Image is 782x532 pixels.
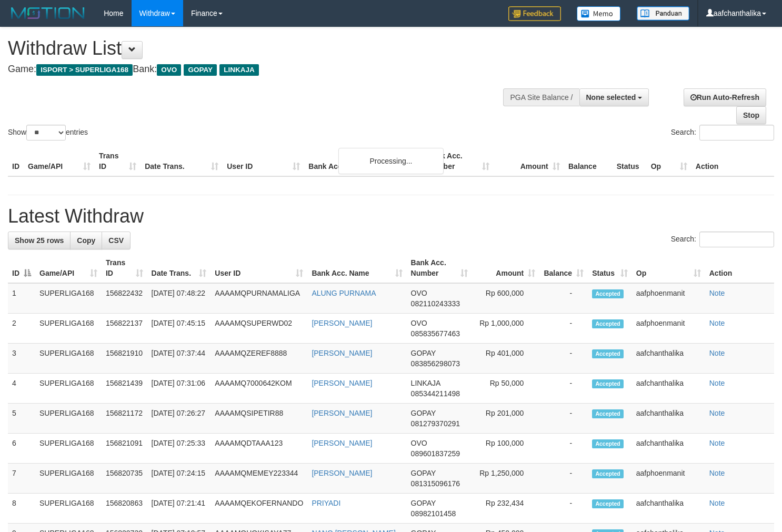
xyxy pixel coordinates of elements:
[637,6,689,21] img: panduan.png
[709,289,725,297] a: Note
[411,329,460,338] span: Copy 085835677463 to clipboard
[8,253,35,283] th: ID: activate to sort column descending
[411,319,427,327] span: OVO
[539,374,588,404] td: -
[411,299,460,308] span: Copy 082110243333 to clipboard
[632,344,705,374] td: aafchanthalika
[35,314,102,344] td: SUPERLIGA168
[592,469,624,478] span: Accepted
[210,494,307,524] td: AAAAMQEKOFERNANDO
[312,499,340,507] a: PRIYADI
[539,494,588,524] td: -
[705,253,774,283] th: Action
[472,464,539,494] td: Rp 1,250,000
[210,253,307,283] th: User ID: activate to sort column ascending
[147,434,211,464] td: [DATE] 07:25:33
[411,509,456,518] span: Copy 08982101458 to clipboard
[472,314,539,344] td: Rp 1,000,000
[8,464,35,494] td: 7
[102,464,147,494] td: 156820735
[613,146,647,176] th: Status
[102,494,147,524] td: 156820863
[147,253,211,283] th: Date Trans.: activate to sort column ascending
[312,469,372,477] a: [PERSON_NAME]
[671,232,774,247] label: Search:
[592,439,624,448] span: Accepted
[632,464,705,494] td: aafphoenmanit
[8,206,774,227] h1: Latest Withdraw
[35,374,102,404] td: SUPERLIGA168
[8,64,511,75] h4: Game: Bank:
[684,88,766,106] a: Run Auto-Refresh
[539,404,588,434] td: -
[586,93,636,102] span: None selected
[411,289,427,297] span: OVO
[588,253,632,283] th: Status: activate to sort column ascending
[592,499,624,508] span: Accepted
[102,232,131,249] a: CSV
[8,38,511,59] h1: Withdraw List
[407,253,472,283] th: Bank Acc. Number: activate to sort column ascending
[312,349,372,357] a: [PERSON_NAME]
[691,146,774,176] th: Action
[592,409,624,418] span: Accepted
[632,434,705,464] td: aafchanthalika
[411,499,436,507] span: GOPAY
[472,494,539,524] td: Rp 232,434
[503,88,579,106] div: PGA Site Balance /
[102,283,147,314] td: 156822432
[699,232,774,247] input: Search:
[411,349,436,357] span: GOPAY
[539,283,588,314] td: -
[709,439,725,447] a: Note
[671,125,774,140] label: Search:
[210,283,307,314] td: AAAAMQPURNAMALIGA
[592,319,624,328] span: Accepted
[647,146,691,176] th: Op
[102,434,147,464] td: 156821091
[102,344,147,374] td: 156821910
[411,479,460,488] span: Copy 081315096176 to clipboard
[8,434,35,464] td: 6
[8,283,35,314] td: 1
[411,449,460,458] span: Copy 089601837259 to clipboard
[223,146,304,176] th: User ID
[210,404,307,434] td: AAAAMQSIPETIR88
[15,236,64,245] span: Show 25 rows
[157,64,181,76] span: OVO
[147,283,211,314] td: [DATE] 07:48:22
[472,434,539,464] td: Rp 100,000
[539,344,588,374] td: -
[494,146,564,176] th: Amount
[699,125,774,140] input: Search:
[108,236,124,245] span: CSV
[472,283,539,314] td: Rp 600,000
[141,146,223,176] th: Date Trans.
[632,404,705,434] td: aafchanthalika
[147,344,211,374] td: [DATE] 07:37:44
[307,253,406,283] th: Bank Acc. Name: activate to sort column ascending
[423,146,493,176] th: Bank Acc. Number
[539,253,588,283] th: Balance: activate to sort column ascending
[8,374,35,404] td: 4
[564,146,613,176] th: Balance
[24,146,95,176] th: Game/API
[210,314,307,344] td: AAAAMQSUPERWD02
[709,499,725,507] a: Note
[8,494,35,524] td: 8
[411,379,440,387] span: LINKAJA
[312,379,372,387] a: [PERSON_NAME]
[539,314,588,344] td: -
[184,64,217,76] span: GOPAY
[35,253,102,283] th: Game/API: activate to sort column ascending
[472,404,539,434] td: Rp 201,000
[102,253,147,283] th: Trans ID: activate to sort column ascending
[579,88,649,106] button: None selected
[312,319,372,327] a: [PERSON_NAME]
[592,349,624,358] span: Accepted
[592,379,624,388] span: Accepted
[709,379,725,387] a: Note
[411,469,436,477] span: GOPAY
[35,464,102,494] td: SUPERLIGA168
[35,434,102,464] td: SUPERLIGA168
